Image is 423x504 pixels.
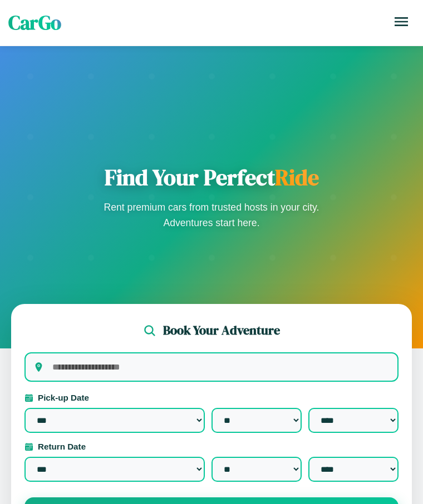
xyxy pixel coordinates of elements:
span: Ride [275,162,319,192]
h1: Find Your Perfect [100,164,323,191]
p: Rent premium cars from trusted hosts in your city. Adventures start here. [100,199,323,231]
label: Return Date [24,442,399,451]
span: CarGo [8,9,61,36]
label: Pick-up Date [24,393,399,402]
h2: Book Your Adventure [163,322,280,339]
